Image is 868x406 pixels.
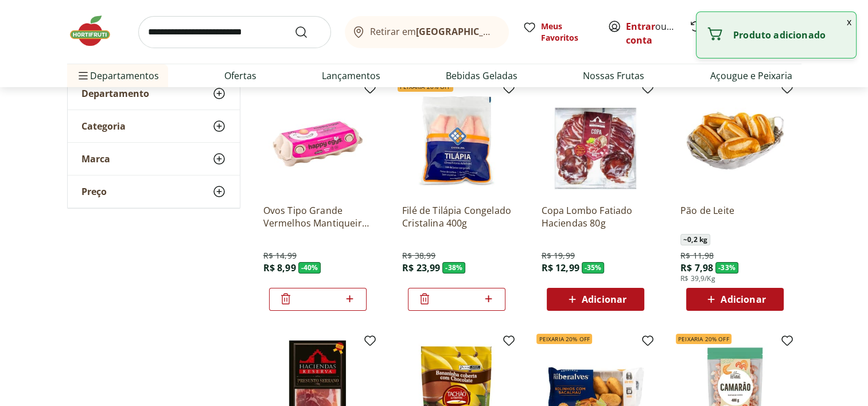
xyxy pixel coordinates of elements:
a: Bebidas Geladas [446,69,517,83]
span: ou [626,19,677,47]
a: Filé de Tilápia Congelado Cristalina 400g [402,204,511,229]
a: Açougue e Peixaria [710,69,792,83]
a: Pão de Leite [680,204,789,229]
span: R$ 8,99 [263,261,296,274]
a: Copa Lombo Fatiado Haciendas 80g [541,204,650,229]
span: Adicionar [582,295,626,304]
button: Submit Search [294,25,322,39]
b: [GEOGRAPHIC_DATA]/[GEOGRAPHIC_DATA] [416,25,609,38]
span: R$ 39,9/Kg [680,274,715,283]
a: Entrar [626,20,655,33]
span: Marca [81,153,110,165]
button: Marca [68,143,240,175]
a: Ovos Tipo Grande Vermelhos Mantiqueira Happy Eggs 10 Unidades [263,204,372,229]
img: Ovos Tipo Grande Vermelhos Mantiqueira Happy Eggs 10 Unidades [263,86,372,195]
span: Meus Favoritos [541,21,594,44]
span: R$ 14,99 [263,250,297,261]
p: Produto adicionado [733,29,847,41]
img: Filé de Tilápia Congelado Cristalina 400g [402,86,511,195]
span: R$ 12,99 [541,261,579,274]
a: Meus Favoritos [523,21,594,44]
span: Peixaria 20% OFF [536,334,592,344]
span: - 40 % [298,262,321,274]
button: Fechar notificação [842,12,856,32]
a: Nossas Frutas [583,69,644,83]
span: Peixaria 20% OFF [676,334,731,344]
span: Departamento [81,88,149,99]
img: Copa Lombo Fatiado Haciendas 80g [541,86,650,195]
input: search [138,16,331,48]
a: Ofertas [224,69,256,83]
span: R$ 11,98 [680,250,714,261]
button: Adicionar [547,288,644,311]
span: Departamentos [76,62,159,89]
img: Hortifruti [67,14,124,48]
button: Categoria [68,110,240,142]
span: R$ 19,99 [541,250,574,261]
a: Lançamentos [322,69,380,83]
span: ~ 0,2 kg [680,234,710,245]
button: Departamento [68,77,240,110]
span: - 35 % [582,262,605,274]
button: Preço [68,175,240,208]
button: Retirar em[GEOGRAPHIC_DATA]/[GEOGRAPHIC_DATA] [345,16,509,48]
span: R$ 7,98 [680,261,713,274]
span: - 33 % [715,262,738,274]
span: Preço [81,186,107,197]
span: Categoria [81,120,126,132]
a: Criar conta [626,20,689,46]
button: Menu [76,62,90,89]
span: - 38 % [442,262,465,274]
img: Pão de Leite [680,86,789,195]
span: Retirar em [370,26,497,37]
span: R$ 23,99 [402,261,440,274]
span: R$ 38,99 [402,250,435,261]
span: Adicionar [721,295,765,304]
button: Adicionar [686,288,784,311]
